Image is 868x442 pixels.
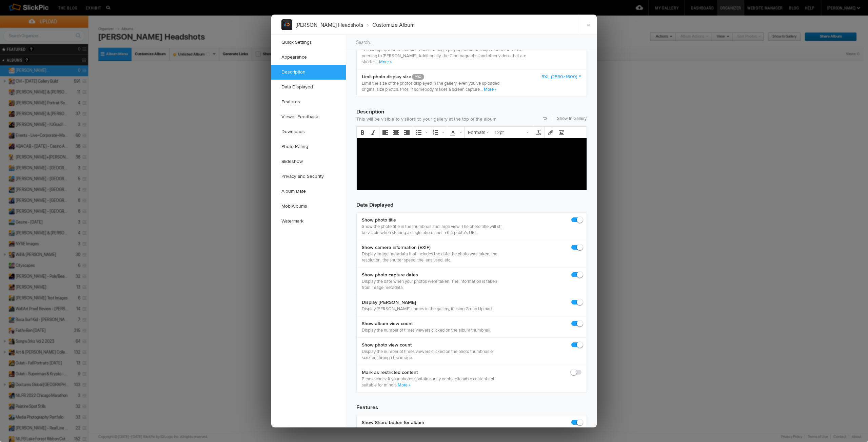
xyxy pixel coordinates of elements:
[362,349,505,361] p: Display the number of times viewers clicked on the photo thumbnail or scrolled through the image.
[463,426,476,432] a: More »
[480,87,484,92] span: ...
[271,35,346,50] a: Quick Settings
[271,169,346,184] a: Privacy and Security
[546,127,556,138] div: Insert/edit link
[362,224,505,236] p: Show the photo title in the thumbnail and large view. The photo title will still be visible when ...
[271,154,346,169] a: Slideshow
[391,127,401,138] div: Align center
[468,130,485,135] span: Formats
[362,426,476,432] p: If disabled, there will be no Share button in the album.
[357,138,587,190] iframe: Rich Text Area. Press ALT-F9 for menu. Press ALT-F10 for toolbar. Press ALT-0 for help
[557,115,587,122] a: Show In Gallery
[362,327,491,333] p: Display the number of times viewers clicked on the album thumbnail.
[357,127,368,138] div: Bold
[543,116,547,120] a: Revert
[362,244,505,251] b: Show camera information (EXIF)
[430,127,446,138] div: Numbered list
[492,127,532,138] div: Font Sizes
[271,94,346,109] a: Features
[362,376,505,388] p: Please check if your photos contain nudity or objectionable content not suitable for minors.
[379,59,392,65] a: More »
[271,124,346,139] a: Downloads
[484,87,497,92] a: More »
[368,127,378,138] div: Italic
[375,59,379,65] span: ...
[541,73,581,80] a: 5XL (2560×1600)
[362,73,505,80] b: Limit photo display size
[494,129,525,136] span: 12pt
[556,127,567,138] div: Insert/edit image
[346,35,598,50] input: Search...
[271,214,346,229] a: Watermark
[271,184,346,199] a: Album Date
[362,217,505,224] b: Show photo title
[362,272,505,278] b: Show photo capture dates
[362,369,505,376] b: Mark as restricted content
[356,116,587,123] p: This will be visible to visitors to your gallery at the top of the album
[356,398,587,412] h3: Features
[356,102,587,116] h3: Description
[271,199,346,214] a: MobiAlbums
[412,74,424,80] a: PRO
[362,80,505,92] p: Limit the size of the photos displayed in the gallery, even you’ve uploaded original size photos....
[362,299,493,306] b: Display [PERSON_NAME]
[296,19,363,31] li: [PERSON_NAME] Headshots
[281,19,292,30] img: album_sample.webp
[580,15,597,35] a: ×
[271,109,346,124] a: Viewer Feedback
[271,65,346,80] a: Description
[363,19,415,31] li: Customize Album
[271,50,346,65] a: Appearance
[380,127,390,138] div: Align left
[362,419,476,426] b: Show Share button for album
[356,195,587,209] h3: Data Displayed
[402,127,412,138] div: Align right
[362,278,505,291] p: Display the date when your photos were taken. The information is taken from image metadata.
[271,80,346,94] a: Data Displayed
[362,251,505,263] p: Display image metadata that includes the date the photo was taken, the resolution, the shutter sp...
[398,382,411,388] a: More »
[362,47,537,65] p: The Autoplay feature enables videos to begin playing automatically without the viewer needing to ...
[362,342,505,349] b: Show photo view count
[362,306,493,312] p: Display [PERSON_NAME] names in the gallery, if using Group Upload.
[362,320,491,327] b: Show album view count
[414,127,430,138] div: Bullet list
[448,127,464,138] div: Text color
[271,139,346,154] a: Photo Rating
[534,127,544,138] div: Clear formatting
